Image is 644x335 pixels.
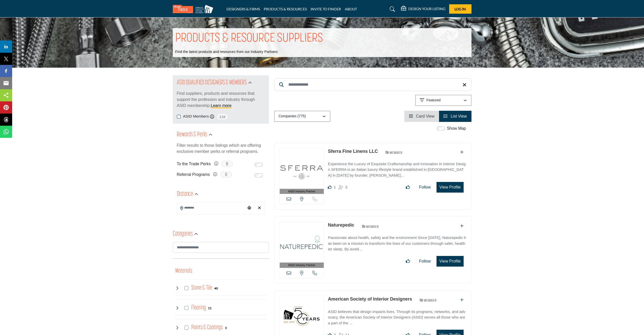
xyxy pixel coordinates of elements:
[328,222,354,229] p: Naturepedic
[245,203,253,214] div: Choose your current location
[177,142,265,155] p: Filter results to those listings which are offering exclusive member perks or referral programs.
[328,222,354,228] a: Naturepedic
[403,182,413,192] button: Like listing
[225,326,227,330] b: 3
[426,98,441,103] p: Featured
[416,182,434,192] button: Follow
[214,287,218,290] b: 40
[338,184,347,190] div: Followers
[280,222,324,263] img: Naturepedic
[280,222,324,268] a: ASID Industry Partner
[311,7,341,11] a: INVITE TO FINDER
[417,297,440,303] img: ASID Members Badge Icon
[444,114,467,118] a: View List
[328,309,466,326] p: ASID believes that design impacts lives. Through its programs, networks, and advocacy, the Americ...
[221,161,233,167] span: 8
[328,161,466,178] p: Experience the Luxury of Exquisite Craftsmanship and Innovation in Interior Design SFERRA is an I...
[280,148,324,189] img: Sferra Fine Linens LLC
[175,31,323,46] h1: PRODUCTS & RESOURCE SUPPLIERS
[214,286,218,290] div: 40 Results For Stone & Tile
[173,5,216,13] img: Site Logo
[217,114,228,120] span: 134
[439,111,471,122] li: List View
[226,7,260,11] a: DESIGNERS & FIRMS
[449,4,471,14] button: Log In
[404,111,439,122] li: Card View
[177,190,193,199] h2: Distance
[184,306,188,310] input: Select Flooring checkbox
[184,326,188,330] input: Select Paints & Coatings checkbox
[177,203,245,213] input: Search Location
[191,323,223,332] h4: Paints & Coatings: Interior, exterior, industrial, specialty paints, stains and sealants.
[255,173,263,177] input: Switch to Referral Programs
[328,232,466,252] a: Passionate about health, safety and the environment Since [DATE], Naturepedic has been on a missi...
[175,49,278,54] p: Find the latest products and resources from our Industry Partners
[359,223,382,229] img: ASID Members Badge Icon
[328,296,412,303] p: American Society of Interior Designers
[177,130,207,139] h2: Rewards & Perks
[328,235,466,252] p: Passionate about health, safety and the environment Since [DATE], Naturepedic has been on a missi...
[211,103,232,108] a: Learn more
[328,306,466,326] a: ASID believes that design impacts lives. Through its programs, networks, and advocacy, the Americ...
[173,230,193,239] h2: Categories
[460,224,464,228] a: Add To List
[255,163,263,167] input: Switch to To the Trade Perks
[177,159,211,168] label: To the Trade Perks
[264,7,307,11] a: PRODUCTS & RESOURCES
[208,306,212,310] b: 11
[416,256,434,266] button: Follow
[328,149,378,154] a: Sferra Fine Linens LLC
[334,185,336,189] span: 1
[183,114,209,119] label: ASID Members
[177,170,210,179] label: Referral Programs
[225,325,227,330] div: 3 Results For Paints & Coatings
[383,149,405,156] img: ASID Members Badge Icon
[328,185,332,189] i: Like
[345,185,347,189] span: 3
[437,256,463,267] button: View Profile
[288,189,315,194] span: ASID Industry Partner
[274,111,330,122] button: Companies (775)
[175,266,192,276] button: Materials
[401,6,445,12] div: DESIGN YOUR LISTING
[191,284,212,292] h4: Stone & Tile: Natural stone slabs, tiles and mosaics with unique veining and coloring.
[280,148,324,194] a: ASID Industry Partner
[328,148,378,155] p: Sferra Fine Linens LLC
[460,298,464,302] a: Add To List
[274,78,471,91] input: Search Keyword
[328,158,466,178] a: Experience the Luxury of Exquisite Craftsmanship and Innovation in Interior Design SFERRA is an I...
[451,114,467,118] span: List View
[173,242,269,253] input: Search Category
[177,90,265,109] p: Find suppliers, products and resources that support the profession and industry through ASID memb...
[447,125,466,132] label: Show Map
[409,114,434,118] a: View Card
[279,114,306,119] p: Companies (775)
[288,263,315,267] span: ASID Industry Partner
[454,7,466,11] span: Log In
[256,203,263,214] div: Clear search location
[220,171,232,178] span: 0
[385,5,398,13] a: Search
[460,150,464,154] a: Add To List
[177,115,181,119] input: ASID Members checkbox
[403,256,413,266] button: Like listing
[191,303,206,312] h4: Flooring: Flooring
[416,114,435,118] span: Card View
[408,7,445,11] h5: DESIGN YOUR LISTING
[208,306,212,310] div: 11 Results For Flooring
[415,95,471,106] button: Featured
[184,286,188,290] input: Select Stone & Tile checkbox
[177,78,247,87] h2: ASID QUALIFIED DESIGNERS & MEMBERS
[328,296,412,302] a: American Society of Interior Designers
[345,7,357,11] a: ABOUT
[437,182,463,193] button: View Profile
